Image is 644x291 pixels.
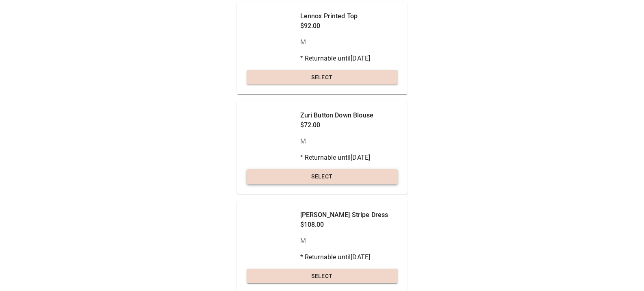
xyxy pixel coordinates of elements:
[300,153,373,163] p: * Returnable until [DATE]
[300,137,373,146] p: M
[300,120,373,130] p: $72.00
[300,252,388,262] p: * Returnable until [DATE]
[247,70,398,85] button: Select
[300,220,388,230] p: $108.00
[300,111,373,120] p: Zuri Button Down Blouse
[247,269,398,284] button: Select
[300,37,371,47] p: M
[300,21,371,31] p: $92.00
[300,210,388,220] p: [PERSON_NAME] Stripe Dress
[247,169,398,184] button: Select
[300,11,371,21] p: Lennox Printed Top
[300,54,371,63] p: * Returnable until [DATE]
[300,236,388,246] p: M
